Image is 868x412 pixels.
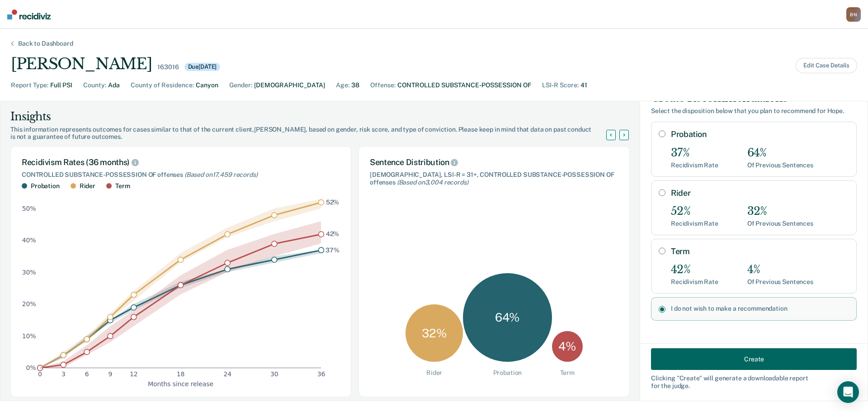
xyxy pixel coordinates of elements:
[22,205,36,371] g: y-axis tick label
[671,220,718,227] div: Recidivism Rate
[108,81,120,90] div: Ada
[747,263,813,276] div: 4%
[747,220,813,227] div: Of Previous Sentences
[108,370,113,378] text: 9
[38,370,42,378] text: 0
[22,300,36,308] text: 20%
[7,9,51,19] img: Recidiviz
[397,179,468,186] span: (Based on 3,004 records )
[22,268,36,275] text: 30%
[229,81,252,90] div: Gender :
[651,374,857,390] div: Clicking " Create " will generate a downloadable report for the judge.
[325,246,340,253] text: 37%
[671,278,718,286] div: Recidivism Rate
[542,81,579,90] div: LSI-R Score :
[351,81,359,90] div: 38
[22,171,340,179] div: CONTROLLED SUBSTANCE-POSSESSION OF offenses
[651,107,857,115] div: Select the disposition below that you plan to recommend for Hope .
[131,81,194,90] div: County of Residence :
[22,237,36,244] text: 40%
[671,129,849,139] label: Probation
[40,199,321,368] g: area
[10,109,617,124] div: Insights
[7,40,84,47] div: Back to Dashboard
[22,157,340,167] div: Recidivism Rates (36 months)
[148,380,213,387] g: x-axis label
[747,147,813,160] div: 64%
[370,171,618,186] div: [DEMOGRAPHIC_DATA], LSI-R = 31+, CONTROLLED SUBSTANCE-POSSESSION OF offenses
[115,182,130,190] div: Term
[651,348,857,370] button: Create
[493,369,522,377] div: Probation
[671,246,849,256] label: Term
[397,81,531,90] div: CONTROLLED SUBSTANCE-POSSESSION OF
[671,188,849,198] label: Rider
[184,63,221,71] div: Due [DATE]
[560,369,575,377] div: Term
[85,370,89,378] text: 6
[426,369,442,377] div: Rider
[157,63,179,71] div: 163016
[370,157,618,167] div: Sentence Distribution
[61,370,66,378] text: 3
[671,161,718,169] div: Recidivism Rate
[747,161,813,169] div: Of Previous Sentences
[11,55,152,73] div: [PERSON_NAME]
[846,7,861,22] button: BN
[50,81,72,90] div: Full PSI
[747,278,813,286] div: Of Previous Sentences
[796,58,857,73] button: Edit Case Details
[196,81,218,90] div: Canyon
[326,199,340,206] text: 52%
[254,81,325,90] div: [DEMOGRAPHIC_DATA]
[846,7,861,22] div: B N
[552,331,583,362] div: 4 %
[130,370,138,378] text: 12
[463,273,552,362] div: 64 %
[325,199,340,254] g: text
[11,81,48,90] div: Report Type :
[148,380,213,387] text: Months since release
[177,370,185,378] text: 18
[370,81,396,90] div: Offense :
[10,126,617,141] div: This information represents outcomes for cases similar to that of the current client, [PERSON_NAM...
[38,370,325,378] g: x-axis tick label
[80,182,95,190] div: Rider
[83,81,106,90] div: County :
[671,205,718,218] div: 52%
[406,304,463,362] div: 32 %
[38,199,324,370] g: dot
[837,381,859,403] div: Open Intercom Messenger
[326,230,340,237] text: 42%
[22,332,36,339] text: 10%
[31,182,60,190] div: Probation
[671,305,849,313] label: I do not wish to make a recommendation
[223,370,231,378] text: 24
[22,205,36,212] text: 50%
[317,370,325,378] text: 36
[270,370,278,378] text: 30
[26,364,36,371] text: 0%
[580,81,587,90] div: 41
[336,81,349,90] div: Age :
[671,263,718,276] div: 42%
[747,205,813,218] div: 32%
[184,171,258,178] span: (Based on 17,459 records )
[671,147,718,160] div: 37%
